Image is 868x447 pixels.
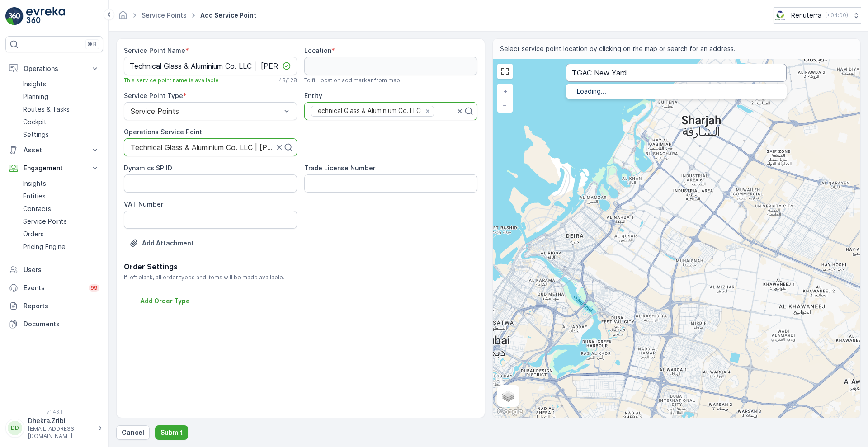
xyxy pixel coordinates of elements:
a: Insights [19,78,103,90]
a: Open this area in Google Maps (opens a new window) [495,406,525,418]
a: Reports [5,297,103,315]
p: Contacts [23,204,51,213]
p: Add Order Type [140,296,190,306]
p: Service Points [23,217,67,226]
label: Service Point Type [124,92,183,99]
p: ⌘B [88,41,97,48]
a: Events99 [5,279,103,297]
a: Service Points [142,11,187,19]
a: Cockpit [19,116,103,128]
label: Dynamics SP ID [124,164,172,172]
p: Documents [24,320,99,329]
p: Asset [24,146,85,155]
p: Entities [23,192,46,201]
span: Add Service Point [198,11,258,20]
p: Insights [23,80,46,89]
a: Zoom Out [498,98,512,112]
a: Pricing Engine [19,240,103,253]
label: Service Point Name [124,47,185,54]
a: Service Points [19,215,103,228]
label: Location [304,47,331,54]
p: Add Attachment [142,239,194,248]
p: 48 / 128 [278,77,297,84]
p: Order Settings [124,261,477,272]
button: DDDhekra.Zribi[EMAIL_ADDRESS][DOMAIN_NAME] [5,416,103,440]
img: logo_light-DOdMpM7g.png [26,7,65,25]
p: ( +04:00 ) [825,12,848,19]
label: VAT Number [124,200,163,208]
button: Upload File [124,236,199,250]
a: Zoom In [498,85,512,98]
p: Operations [24,64,85,73]
ul: Menu [566,84,787,99]
a: Contacts [19,202,103,215]
p: Events [24,283,83,292]
input: Search by address [566,64,787,82]
img: logo [5,7,24,25]
p: Renuterra [791,11,821,20]
label: Trade License Number [304,164,375,172]
a: Planning [19,90,103,103]
p: Dhekra.Zribi [28,416,93,425]
p: Loading... [577,87,776,96]
a: Entities [19,190,103,202]
p: Orders [23,230,44,239]
a: Insights [19,177,103,190]
button: Asset [5,141,103,159]
div: DD [8,421,22,435]
p: Planning [23,92,48,101]
p: Submit [160,428,183,437]
button: Operations [5,60,103,78]
span: Select service point location by clicking on the map or search for an address. [500,44,736,53]
p: Routes & Tasks [23,105,70,114]
span: v 1.48.1 [5,409,103,414]
a: Routes & Tasks [19,103,103,116]
button: Add Order Type [124,296,193,306]
span: If left blank, all order types and Items will be made available. [124,274,477,281]
p: Settings [23,130,49,139]
p: Reports [24,301,99,311]
a: Users [5,261,103,279]
a: Documents [5,315,103,333]
img: Screenshot_2024-07-26_at_13.33.01.png [774,10,788,20]
p: [EMAIL_ADDRESS][DOMAIN_NAME] [28,425,93,440]
button: Renuterra(+04:00) [774,7,861,24]
label: Operations Service Point [124,128,202,136]
a: Settings [19,128,103,141]
p: Insights [23,179,46,188]
span: − [503,101,507,108]
label: Entity [304,92,322,99]
button: Cancel [116,425,150,440]
p: Users [24,265,99,274]
p: Engagement [24,164,85,173]
a: Layers [498,386,518,406]
button: Engagement [5,159,103,177]
p: Cancel [122,428,144,437]
div: Remove Technical Glass & Aluminium Co. LLC [423,107,433,115]
span: To fill location add marker from map [304,77,400,84]
p: Cockpit [23,118,47,127]
button: Submit [155,425,188,440]
p: 99 [90,284,98,292]
a: View Fullscreen [498,65,512,78]
span: + [503,87,507,95]
span: This service point name is available [124,77,219,84]
div: Technical Glass & Aluminium Co. LLC [311,106,422,116]
a: Homepage [118,14,128,21]
p: Pricing Engine [23,242,66,251]
img: Google [495,406,525,418]
a: Orders [19,228,103,240]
